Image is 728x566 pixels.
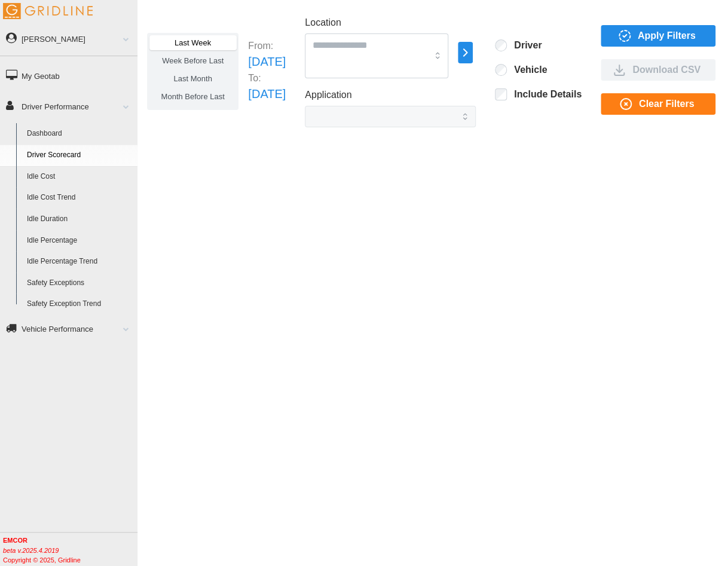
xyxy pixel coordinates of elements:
[639,94,694,114] span: Clear Filters
[632,60,701,80] span: Download CSV
[3,3,93,19] img: Gridline
[3,536,137,565] div: Copyright © 2025, Gridline
[601,25,715,47] button: Apply Filters
[305,88,351,103] label: Application
[248,53,286,71] p: [DATE]
[162,56,224,65] span: Week Before Last
[248,71,286,85] p: To:
[22,123,137,145] a: Dashboard
[22,230,137,252] a: Idle Percentage
[601,93,715,115] button: Clear Filters
[507,64,547,76] label: Vehicle
[3,537,27,544] b: EMCOR
[22,166,137,188] a: Idle Cost
[22,273,137,294] a: Safety Exceptions
[248,39,286,53] p: From:
[638,26,696,46] span: Apply Filters
[175,38,211,47] span: Last Week
[601,59,715,81] button: Download CSV
[22,251,137,273] a: Idle Percentage Trend
[22,209,137,230] a: Idle Duration
[22,293,137,315] a: Safety Exception Trend
[248,85,286,103] p: [DATE]
[3,547,59,554] i: beta v.2025.4.2019
[305,16,341,30] label: Location
[22,145,137,166] a: Driver Scorecard
[22,187,137,209] a: Idle Cost Trend
[507,88,582,100] label: Include Details
[507,39,542,51] label: Driver
[161,92,225,101] span: Month Before Last
[173,74,212,83] span: Last Month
